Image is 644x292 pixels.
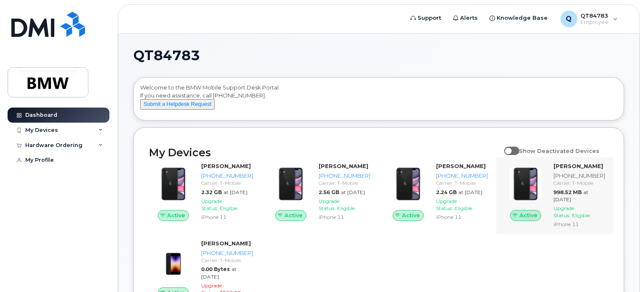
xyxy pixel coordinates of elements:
strong: [PERSON_NAME] [201,240,251,247]
span: Eligible [220,205,237,211]
span: Upgrade Status: [554,205,574,218]
div: iPhone 11 [436,213,488,221]
span: 0.00 Bytes [201,266,230,272]
img: iPhone_11.jpg [391,166,426,202]
div: [PHONE_NUMBER] [436,172,488,180]
span: at [DATE] [554,189,588,203]
span: Active [402,211,420,219]
a: Active[PERSON_NAME][PHONE_NUMBER]Carrier: T-Mobile2.56 GBat [DATE]Upgrade Status:EligibleiPhone 11 [266,162,374,222]
strong: [PERSON_NAME] [554,163,603,169]
button: Submit a Helpdesk Request [140,99,215,110]
span: Active [167,211,185,219]
strong: [PERSON_NAME] [436,163,486,169]
div: iPhone 11 [554,221,605,228]
div: [PHONE_NUMBER] [319,172,370,180]
strong: [PERSON_NAME] [201,163,251,169]
span: Show Deactivated Devices [519,147,600,154]
a: Active[PERSON_NAME][PHONE_NUMBER]Carrier: T-Mobile2.24 GBat [DATE]Upgrade Status:EligibleiPhone 11 [384,162,491,222]
img: image20231002-3703462-1angbar.jpeg [156,244,191,279]
span: Active [285,211,303,219]
span: QT84783 [133,49,200,62]
img: iPhone_11.jpg [508,166,543,202]
strong: [PERSON_NAME] [319,163,368,169]
div: iPhone 11 [201,213,253,221]
span: at [DATE] [458,189,482,195]
div: Carrier: T-Mobile [436,179,488,187]
span: at [DATE] [341,189,365,195]
div: Carrier: T-Mobile [554,179,605,187]
div: Welcome to the BMW Mobile Support Desk Portal If you need assistance, call [PHONE_NUMBER]. [140,84,617,117]
span: Eligible [572,212,590,218]
a: Submit a Helpdesk Request [140,100,215,107]
span: at [DATE] [224,189,247,195]
span: Eligible [455,205,472,211]
a: Active[PERSON_NAME][PHONE_NUMBER]Carrier: T-Mobile2.32 GBat [DATE]Upgrade Status:EligibleiPhone 11 [149,162,256,222]
img: iPhone_11.jpg [156,166,191,202]
div: Carrier: T-Mobile [319,179,370,187]
span: at [DATE] [201,266,237,279]
span: Upgrade Status: [201,198,222,211]
span: 2.32 GB [201,189,222,195]
input: Show Deactivated Devices [504,143,511,150]
span: 2.56 GB [319,189,339,195]
div: [PHONE_NUMBER] [554,172,605,180]
img: iPhone_11.jpg [273,166,309,202]
div: [PHONE_NUMBER] [201,249,253,257]
a: Active[PERSON_NAME][PHONE_NUMBER]Carrier: T-Mobile998.52 MBat [DATE]Upgrade Status:EligibleiPhone 11 [501,162,609,229]
span: Upgrade Status: [319,198,339,211]
div: [PHONE_NUMBER] [201,172,253,180]
span: 998.52 MB [554,189,582,195]
h2: My Devices [149,146,500,159]
div: Carrier: T-Mobile [201,257,253,264]
span: 2.24 GB [436,189,457,195]
span: Active [519,211,538,219]
div: iPhone 11 [319,213,370,221]
span: Eligible [337,205,355,211]
div: Carrier: T-Mobile [201,179,253,187]
span: Upgrade Status: [436,198,457,211]
iframe: Messenger Launcher [607,255,638,286]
